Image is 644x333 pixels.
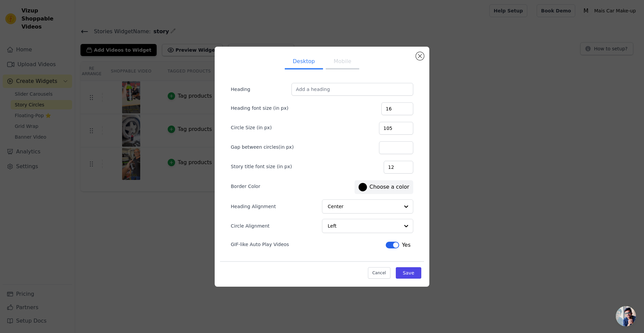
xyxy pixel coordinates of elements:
[231,86,291,93] label: Heading
[231,203,277,210] label: Heading Alignment
[231,223,271,229] label: Circle Alignment
[616,306,636,326] div: Bate-papo aberto
[231,163,292,170] label: Story title font size (in px)
[396,267,421,279] button: Save
[231,183,260,190] label: Border Color
[231,105,288,111] label: Heading font size (in px)
[231,144,294,150] label: Gap between circles(in px)
[402,241,411,249] span: Yes
[368,267,390,279] button: Cancel
[291,83,413,96] input: Add a heading
[231,124,272,131] label: Circle Size (in px)
[285,55,323,69] button: Desktop
[359,183,409,191] label: Choose a color
[416,52,424,60] button: Close modal
[231,241,289,248] label: GIF-like Auto Play Videos
[326,55,359,69] button: Mobile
